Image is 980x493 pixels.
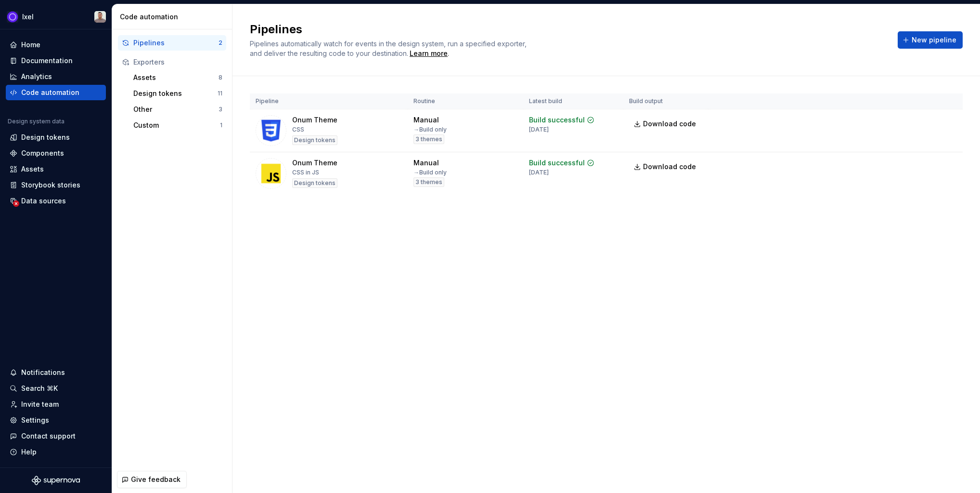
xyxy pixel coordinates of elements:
[133,105,219,114] div: Other
[21,56,73,66] div: Documentation
[415,135,442,143] span: 3 themes
[21,447,37,457] div: Help
[219,106,222,113] div: 3
[292,178,337,188] div: Design tokens
[413,169,447,176] div: → Build only
[129,102,226,117] button: Other3
[523,93,623,109] th: Latest build
[6,444,106,460] button: Help
[643,162,696,172] span: Download code
[220,121,222,129] div: 1
[133,73,219,82] div: Assets
[529,115,585,125] div: Build successful
[21,133,70,142] div: Design tokens
[529,126,549,133] div: [DATE]
[6,397,106,412] a: Invite team
[415,178,442,186] span: 3 themes
[6,161,106,177] a: Assets
[408,50,449,57] span: .
[912,35,956,45] span: New pipeline
[133,120,220,130] div: Custom
[21,196,66,206] div: Data sources
[6,365,106,380] button: Notifications
[6,193,106,209] a: Data sources
[219,39,222,47] div: 2
[218,90,222,97] div: 11
[6,85,106,100] a: Code automation
[413,115,439,125] div: Manual
[292,126,304,133] div: CSS
[413,158,439,168] div: Manual
[21,400,59,409] div: Invite team
[21,88,79,97] div: Code automation
[129,86,226,101] button: Design tokens11
[131,475,181,484] span: Give feedback
[410,49,448,58] a: Learn more
[21,415,49,425] div: Settings
[292,169,319,176] div: CSS in JS
[629,115,702,133] a: Download code
[219,74,222,81] div: 8
[21,148,64,158] div: Components
[643,119,696,129] span: Download code
[250,93,408,109] th: Pipeline
[117,471,187,488] button: Give feedback
[413,126,447,133] div: → Build only
[623,93,708,109] th: Build output
[6,37,106,53] a: Home
[292,158,337,168] div: Onum Theme
[129,70,226,85] button: Assets8
[129,118,226,133] button: Custom1
[408,93,523,109] th: Routine
[133,38,219,48] div: Pipelines
[6,381,106,396] button: Search ⌘K
[133,57,222,67] div: Exporters
[21,431,76,441] div: Contact support
[2,6,110,27] button: IxelAlberto Roldán
[22,12,34,22] div: Ixel
[292,115,337,125] div: Onum Theme
[6,146,106,161] a: Components
[21,72,52,81] div: Analytics
[120,12,228,22] div: Code automation
[8,118,64,125] div: Design system data
[6,53,106,68] a: Documentation
[6,69,106,84] a: Analytics
[32,476,80,485] svg: Supernova Logo
[898,31,963,49] button: New pipeline
[7,11,18,23] img: 868fd657-9a6c-419b-b302-5d6615f36a2c.png
[529,158,585,168] div: Build successful
[250,40,529,57] span: Pipelines automatically watch for events in the design system, run a specified exporter, and deli...
[6,130,106,145] a: Design tokens
[529,169,549,176] div: [DATE]
[292,135,337,145] div: Design tokens
[6,177,106,193] a: Storybook stories
[118,35,226,51] button: Pipelines2
[629,158,702,175] a: Download code
[21,368,65,377] div: Notifications
[6,413,106,428] a: Settings
[21,384,58,393] div: Search ⌘K
[133,89,218,98] div: Design tokens
[21,164,44,174] div: Assets
[94,11,106,23] img: Alberto Roldán
[21,40,40,50] div: Home
[250,22,886,37] h2: Pipelines
[21,180,80,190] div: Storybook stories
[6,428,106,444] button: Contact support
